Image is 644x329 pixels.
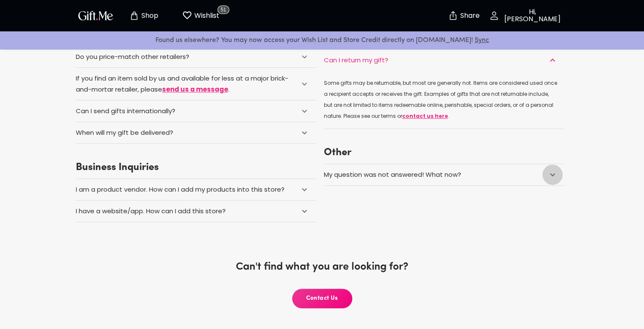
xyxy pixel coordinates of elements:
button: Wishlist page [177,2,224,29]
span: Contact Us [292,294,352,303]
div: I have a website/app. How can I add this store? [76,206,226,217]
button: Store page [121,2,167,29]
a: send us a message [162,85,228,94]
p: Share [458,12,480,20]
h4: Other [324,129,564,164]
button: Contact Us [292,289,352,308]
div: I am a product vendor. How can I add my products into this store? [76,184,285,195]
a: contact us here [402,112,448,120]
div: If you find an item sold by us and available for less at a major brick-and-mortar retailer, please . [76,73,294,95]
a: Sync [475,37,489,44]
div: If you find an item sold by us and available for less at a major brick-and-mortar retailer, pleas... [76,68,316,100]
div: My question was not answered! What now? [324,169,461,180]
div: I have a website/app. How can I add this store? [76,201,316,222]
div: Do you price-match other retailers? [76,46,316,67]
h5: Can't find what you are looking for? [76,260,569,274]
span: 51 [218,6,229,14]
button: GiftMe Logo [76,11,116,21]
div: Can I return my gift? [324,55,388,66]
div: Can I send gifts internationally? [76,106,175,117]
img: GiftMe Logo [77,9,115,22]
p: Wishlist [192,10,219,21]
div: Do you price-match other retailers? [76,51,189,62]
button: Share [449,1,479,31]
h4: Business Inquiries [76,144,316,179]
button: Hi, [PERSON_NAME] [484,2,569,29]
p: Hi, [PERSON_NAME] [499,8,564,23]
div: Can I return my gift? [324,74,564,128]
div: I am a product vendor. How can I add my products into this store? [76,179,316,200]
div: My question was not answered! What now? [324,164,564,185]
img: secure [448,11,458,21]
div: When will my gift be delivered? [76,122,316,143]
div: Can I send gifts internationally? [76,100,316,122]
div: Can I return my gift? [324,46,564,74]
p: Found us elsewhere? You may now access your Wish List and Store Credit directly on [DOMAIN_NAME]! [7,35,637,46]
p: Shop [139,12,158,20]
div: When will my gift be delivered? [76,127,173,138]
div: Some gifts may be returnable, but most are generally not. Items are considered used once a recipi... [324,78,558,122]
